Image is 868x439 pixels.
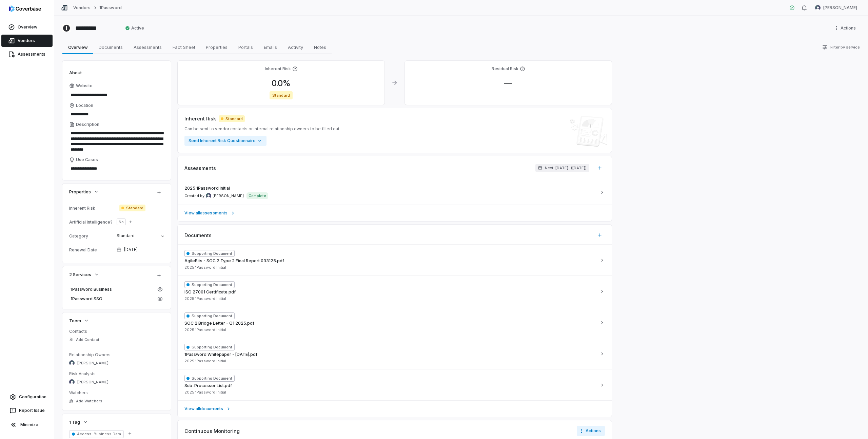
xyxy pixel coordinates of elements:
span: Overview [65,43,91,52]
button: Supporting Document1Password Whitepaper - [DATE].pdf2025 1Password Initial [178,338,612,369]
a: Configuration [3,391,51,403]
a: 2025 1Password InitialCreated by Mike Lewis avatar[PERSON_NAME]Complete [178,180,612,205]
span: Can be sent to vendor contacts or internal relationship owners to be filled out [184,126,339,132]
span: View all documents [184,406,223,412]
img: Mike Lewis avatar [815,5,821,11]
textarea: Use Cases [69,164,164,173]
button: Supporting DocumentAgileBits - SOC 2 Type 2 Final Report 033125.pdf2025 1Password Initial [178,245,612,275]
span: 2025 1Password Initial [184,186,230,191]
span: Activity [285,43,306,52]
span: Configuration [19,394,46,400]
span: About [69,70,82,76]
button: Supporting DocumentISO 27001 Certificate.pdf2025 1Password Initial [178,275,612,307]
span: 2 Services [69,271,91,278]
span: Next: [DATE] [545,166,568,171]
div: Category [69,233,114,238]
a: View alldocuments [178,400,612,417]
span: Portals [236,43,256,52]
span: [PERSON_NAME] [823,5,857,11]
a: 1Password SSO [69,294,155,304]
span: Assessments [131,43,164,52]
span: View all assessments [184,210,228,216]
button: Supporting DocumentSOC 2 Bridge Letter - Q1 2025.pdf2025 1Password Initial [178,307,612,338]
a: 1Password [99,5,121,11]
span: Continuous Monitoring [184,427,240,435]
button: Mike Lewis avatar[PERSON_NAME] [811,3,861,13]
span: Standard [119,205,145,211]
span: 2025 1Password Initial [184,327,226,332]
span: Supporting Document [184,281,235,288]
img: Mike Lewis avatar [206,193,211,198]
span: Assessments [184,165,216,172]
span: Standard [270,91,292,99]
span: Description [76,122,99,127]
img: Marty Breen avatar [69,360,75,366]
span: Minimize [20,422,38,427]
button: Add Contact [67,333,101,346]
span: 2025 1Password Initial [184,359,226,364]
a: Overview [1,21,53,33]
button: Report Issue [3,404,51,417]
span: ( [DATE] ) [571,166,587,171]
h4: Residual Risk [492,66,518,72]
span: No [119,219,124,225]
span: Notes [311,43,329,52]
span: 1Password SSO [71,296,153,302]
button: Team [67,314,91,327]
span: Team [69,318,81,324]
span: 2025 1Password Initial [184,390,226,395]
span: Documents [96,43,125,52]
img: logo-D7KZi-bG.svg [9,5,41,12]
div: Artificial Intelligence? [69,220,114,225]
button: Supporting DocumentSub-Processor List.pdf2025 1Password Initial [178,369,612,400]
a: View allassessments [178,205,612,221]
span: AgileBits - SOC 2 Type 2 Final Report 033125.pdf [184,258,284,264]
span: Supporting Document [184,250,235,257]
a: Vendors [1,35,53,47]
span: 1Password Business [71,287,153,292]
span: Properties [203,43,230,52]
span: Vendors [18,38,35,43]
span: Inherent Risk [184,115,216,122]
button: More actions [832,23,860,33]
span: Supporting Document [184,312,235,319]
button: [DATE] [114,243,167,257]
span: 2025 1Password Initial [184,265,226,270]
span: Business Data [93,432,121,436]
span: Standard [219,115,245,122]
span: Properties [69,189,91,195]
button: Filter by service [820,41,862,53]
img: Mike Phillips avatar [69,379,75,385]
span: [PERSON_NAME] [77,361,108,366]
span: 1Password Whitepaper - [DATE].pdf [184,352,257,357]
span: Report Issue [19,408,45,413]
span: Emails [261,43,280,52]
input: Location [69,110,164,119]
span: 2025 1Password Initial [184,296,226,301]
span: 1 Tag [69,419,80,425]
span: Active [125,25,144,31]
span: — [499,78,518,88]
button: Next: [DATE]([DATE]) [535,164,589,172]
button: Minimize [3,418,51,432]
span: Documents [184,232,212,239]
button: 1 Tag [67,416,90,428]
a: 1Password Business [69,285,155,294]
span: Add Watchers [76,399,102,404]
h4: Inherent Risk [265,66,291,72]
input: Website [69,90,153,100]
span: Use Cases [76,157,98,163]
dt: Relationship Owners [69,352,164,358]
span: SOC 2 Bridge Letter - Q1 2025.pdf [184,321,254,326]
span: Website [76,83,93,89]
span: Sub-Processor List.pdf [184,383,232,388]
p: Complete [249,193,266,198]
button: 2 Services [67,268,101,281]
dt: Watchers [69,390,164,396]
div: Inherent Risk [69,206,117,211]
div: Renewal Date [69,247,114,252]
textarea: Description [69,129,164,154]
a: Vendors [73,5,91,11]
span: Supporting Document [184,344,235,350]
span: Access : [77,432,93,436]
